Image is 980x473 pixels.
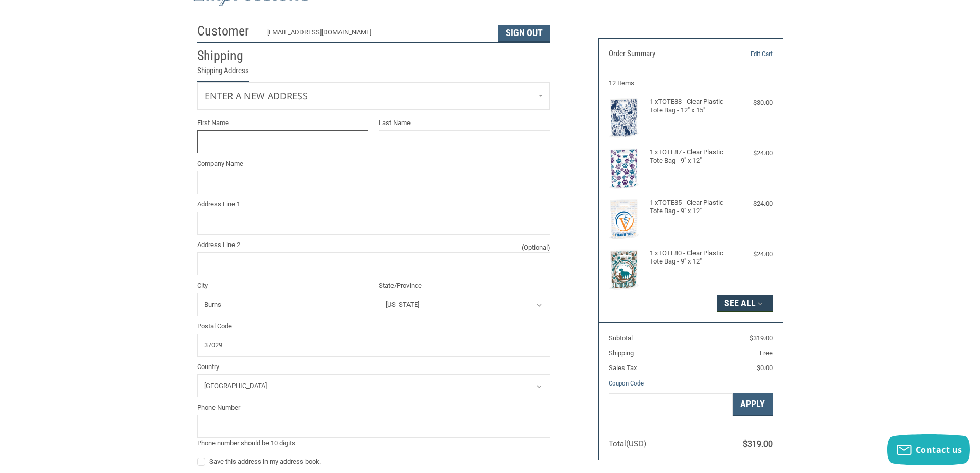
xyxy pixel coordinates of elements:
span: Total (USD) [609,439,646,448]
legend: Shipping Address [197,65,249,82]
span: Enter a new address [205,90,308,102]
div: $30.00 [732,98,773,108]
h3: 12 Items [609,79,773,87]
h3: Order Summary [609,49,720,59]
span: Contact us [916,444,963,456]
label: Company Name [197,159,550,169]
h2: Customer [197,23,257,40]
h4: 1 x TOTE88 - Clear Plastic Tote Bag - 12" x 15" [650,98,729,115]
label: Save this address in my address book. [197,458,550,466]
label: Country [197,362,550,372]
span: $0.00 [757,364,773,372]
button: Apply [733,393,773,416]
span: Subtotal [609,334,633,342]
a: Edit Cart [720,49,773,59]
label: Last Name [379,118,550,128]
div: $24.00 [732,148,773,159]
label: First Name [197,118,369,128]
label: Address Line 1 [197,199,550,209]
span: Sales Tax [609,364,637,372]
h4: 1 x TOTE80 - Clear Plastic Tote Bag - 9" x 12" [650,249,729,266]
div: $24.00 [732,199,773,209]
input: Gift Certificate or Coupon Code [609,393,733,416]
h2: Shipping [197,47,257,64]
label: Address Line 2 [197,240,550,250]
small: (Optional) [522,242,550,253]
div: [EMAIL_ADDRESS][DOMAIN_NAME] [267,27,488,42]
h4: 1 x TOTE85 - Clear Plastic Tote Bag - 9" x 12" [650,199,729,216]
label: City [197,281,369,291]
a: Enter or select a different address [198,82,550,109]
h4: 1 x TOTE87 - Clear Plastic Tote Bag - 9" x 12" [650,148,729,165]
label: State/Province [379,281,550,291]
label: Phone Number [197,402,550,413]
span: Free [760,349,773,357]
button: See All [717,295,773,312]
button: Sign Out [498,25,550,42]
div: Phone number should be 10 digits [197,438,550,448]
span: $319.00 [750,334,773,342]
label: Postal Code [197,321,550,331]
span: $319.00 [743,439,773,449]
button: Contact us [887,434,970,465]
div: $24.00 [732,249,773,259]
a: Coupon Code [609,379,644,387]
span: Shipping [609,349,634,357]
